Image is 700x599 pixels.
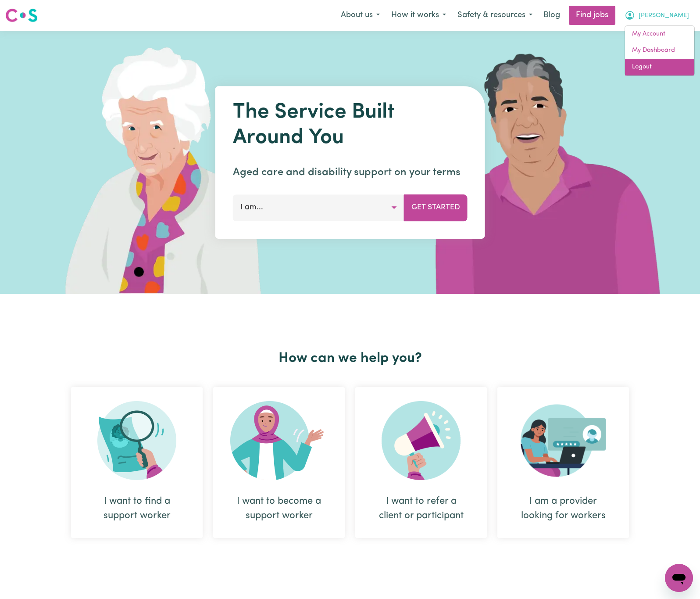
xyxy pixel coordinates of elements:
[497,387,629,538] div: I am a provider looking for workers
[625,42,694,59] a: My Dashboard
[335,6,386,25] button: About us
[521,401,606,480] img: Provider
[5,5,38,25] a: Careseekers logo
[233,100,468,151] h1: The Service Built Around You
[625,26,694,43] a: My Account
[518,494,608,523] div: I am a provider looking for workers
[230,401,328,480] img: Become Worker
[452,6,538,25] button: Safety & resources
[234,494,324,523] div: I want to become a support worker
[66,350,634,367] h2: How can we help you?
[233,165,468,180] p: Aged care and disability support on your terms
[382,401,461,480] img: Refer
[665,564,693,592] iframe: Button to launch messaging window
[639,11,689,21] span: [PERSON_NAME]
[97,401,176,480] img: Search
[376,494,466,523] div: I want to refer a client or participant
[404,194,468,221] button: Get Started
[92,494,182,523] div: I want to find a support worker
[625,59,694,75] a: Logout
[5,7,38,23] img: Careseekers logo
[619,6,695,25] button: My Account
[625,25,695,76] div: My Account
[538,6,565,25] a: Blog
[213,387,345,538] div: I want to become a support worker
[233,194,404,221] button: I am...
[355,387,487,538] div: I want to refer a client or participant
[71,387,203,538] div: I want to find a support worker
[386,6,452,25] button: How it works
[569,6,615,25] a: Find jobs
